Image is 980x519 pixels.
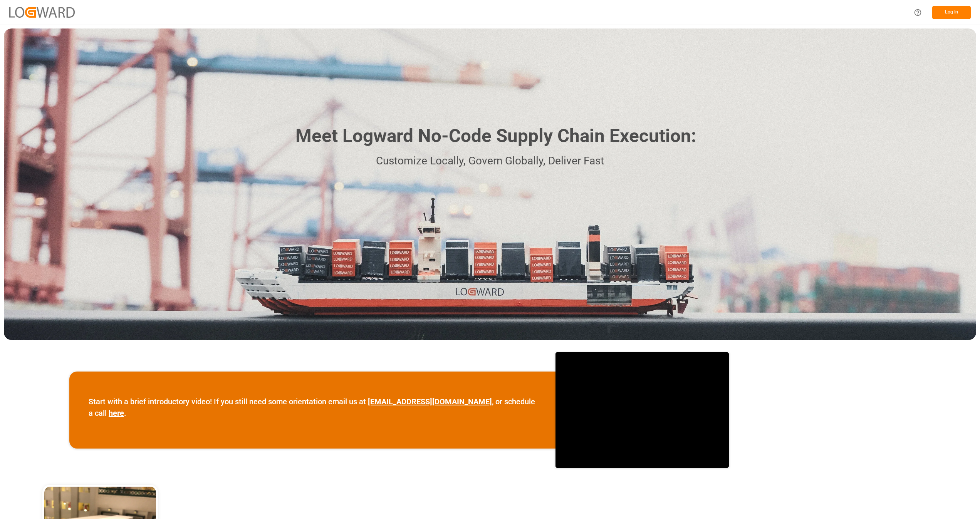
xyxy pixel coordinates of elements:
[368,397,492,406] a: [EMAIL_ADDRESS][DOMAIN_NAME]
[295,122,696,150] h1: Meet Logward No-Code Supply Chain Execution:
[89,396,536,419] p: Start with a brief introductory video! If you still need some orientation email us at , or schedu...
[284,152,696,170] p: Customize Locally, Govern Globally, Deliver Fast
[9,7,75,17] img: Logward_new_orange.png
[932,6,971,19] button: Log In
[909,4,926,21] button: Help Center
[109,409,124,418] a: here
